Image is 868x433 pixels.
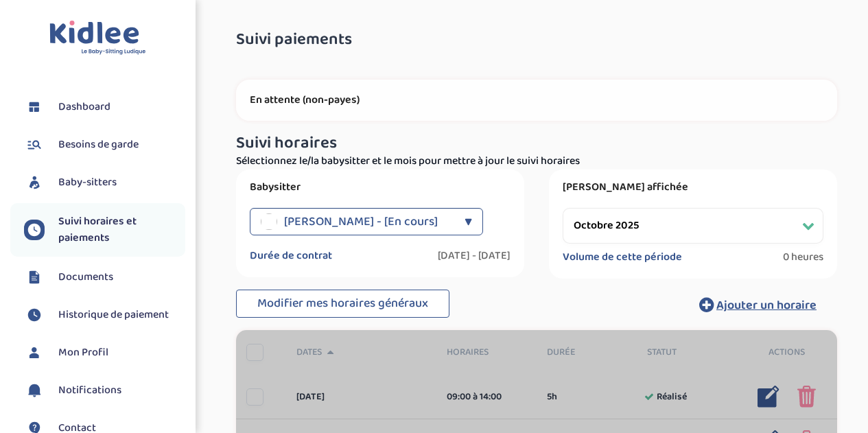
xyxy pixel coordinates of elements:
span: Modifier mes horaires généraux [257,294,428,313]
img: dashboard.svg [24,97,45,117]
span: 0 heures [783,250,823,264]
button: Ajouter un horaire [679,290,837,320]
p: Sélectionnez le/la babysitter et le mois pour mettre à jour le suivi horaires [236,153,837,169]
img: besoin.svg [24,134,45,155]
label: Durée de contrat [250,249,332,263]
button: Modifier mes horaires généraux [236,290,449,318]
a: Suivi horaires et paiements [24,213,185,246]
img: suivihoraire.svg [24,220,45,240]
label: [PERSON_NAME] affichée [563,180,823,194]
label: [DATE] - [DATE] [438,249,511,263]
a: Baby-sitters [24,172,185,193]
span: Besoins de garde [58,137,139,153]
span: Documents [58,269,113,285]
span: Baby-sitters [58,174,117,191]
a: Documents [24,267,185,288]
span: Ajouter un horaire [716,296,817,315]
img: notification.svg [24,380,45,401]
a: Besoins de garde [24,134,185,155]
span: Mon Profil [58,344,108,361]
label: Babysitter [250,180,511,194]
img: profil.svg [24,342,45,363]
span: Suivi paiements [236,31,352,49]
span: Notifications [58,382,121,399]
a: Notifications [24,380,185,401]
p: En attente (non-payes) [250,93,823,107]
a: Dashboard [24,97,185,117]
a: Mon Profil [24,342,185,363]
img: babysitters.svg [24,172,45,193]
label: Volume de cette période [563,250,682,264]
span: Historique de paiement [58,307,169,323]
span: Suivi horaires et paiements [58,213,185,246]
h3: Suivi horaires [236,134,837,152]
img: logo.svg [49,21,146,56]
span: [PERSON_NAME] - [En cours] [284,208,438,235]
div: ▼ [465,208,472,235]
span: Dashboard [58,99,110,115]
img: documents.svg [24,267,45,288]
a: Historique de paiement [24,305,185,325]
img: suivihoraire.svg [24,305,45,325]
